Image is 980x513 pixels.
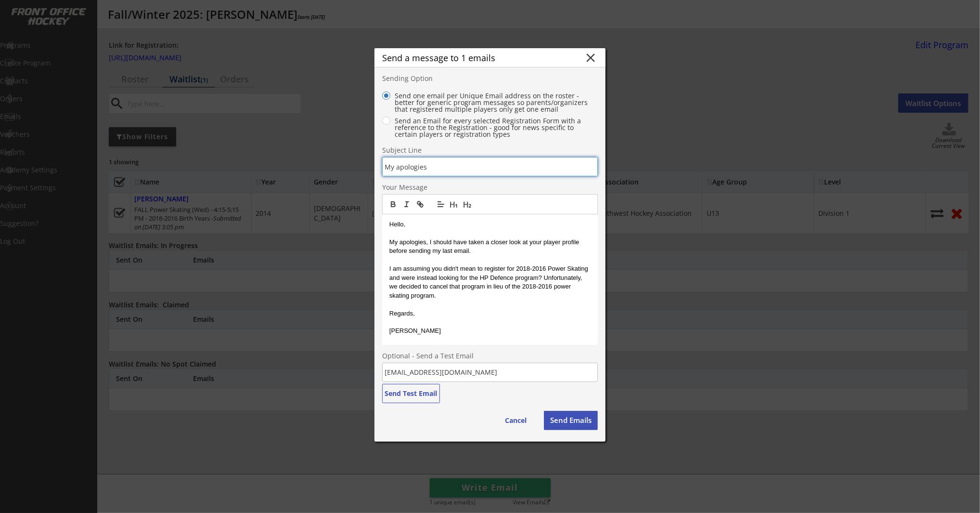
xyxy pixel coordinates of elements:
[382,157,598,176] input: Type here...
[382,353,565,361] div: Optional - Send a Test Email
[382,363,598,382] input: Email address
[583,51,598,65] button: close
[495,411,536,430] button: Cancel
[389,220,591,229] p: Hello,
[392,118,598,138] label: Send an Email for every selected Registration Form with a reference to the Registration - good fo...
[382,147,450,155] div: Subject Line
[382,184,450,192] div: Your Message
[382,384,440,403] button: Send Test Email
[389,327,591,335] p: [PERSON_NAME]
[382,53,583,62] div: Send a message to 1 emails
[392,92,598,113] label: Send one email per Unique Email address on the roster - better for generic program messages so pa...
[544,411,598,430] button: Send Emails
[389,309,591,318] p: Regards,
[434,198,448,210] span: Text alignment
[389,238,591,256] p: My apologies, I should have taken a closer look at your player profile before sending my last email.
[382,75,450,83] div: Sending Option
[389,264,591,300] p: I am assuming you didn't mean to register for 2018-2016 Power Skating and were instead looking fo...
